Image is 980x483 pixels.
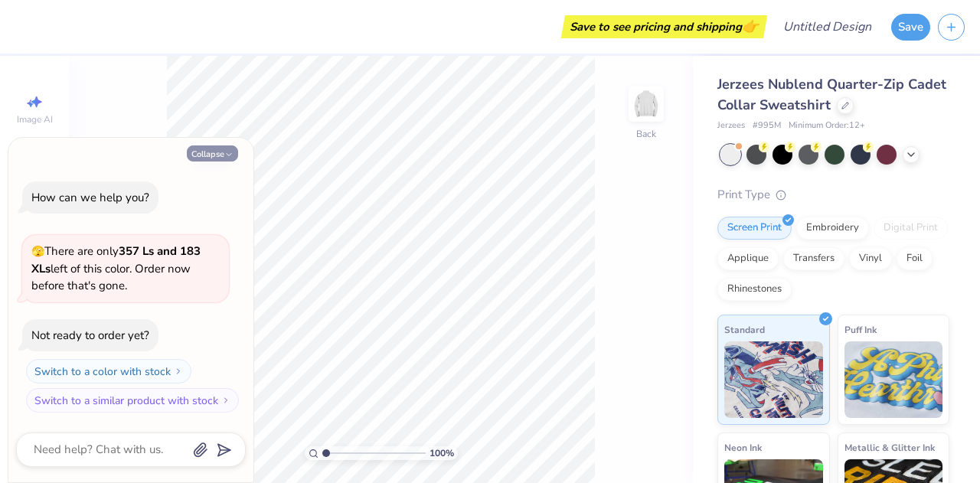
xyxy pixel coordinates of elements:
span: Puff Ink [844,321,877,338]
div: Foil [897,247,933,270]
div: Back [636,127,656,141]
div: Vinyl [849,247,892,270]
span: Neon Ink [724,439,762,455]
div: Digital Print [874,217,948,240]
button: Save [891,14,930,41]
span: Image AI [17,113,53,126]
div: Print Type [717,186,949,204]
img: Puff Ink [844,341,943,418]
span: Minimum Order: 12 + [789,119,865,132]
img: Standard [724,341,823,418]
span: 👉 [742,17,759,35]
img: Switch to a color with stock [174,367,183,376]
img: Back [631,89,661,119]
div: Save to see pricing and shipping [565,15,763,38]
div: Embroidery [796,217,869,240]
img: Switch to a similar product with stock [221,396,230,405]
strong: 357 Ls and 183 XLs [31,243,201,276]
button: Switch to a color with stock [26,359,191,383]
div: Transfers [783,247,844,270]
span: Metallic & Glitter Ink [844,439,935,455]
span: 🫣 [31,244,44,259]
span: Standard [724,321,765,338]
div: Not ready to order yet? [31,328,149,343]
div: Screen Print [717,217,792,240]
span: Jerzees Nublend Quarter-Zip Cadet Collar Sweatshirt [717,75,946,114]
button: Switch to a similar product with stock [26,388,239,413]
span: Jerzees [717,119,745,132]
button: Collapse [187,145,238,162]
div: Applique [717,247,779,270]
input: Untitled Design [771,11,884,42]
div: Rhinestones [717,278,792,301]
span: # 995M [753,119,781,132]
span: There are only left of this color. Order now before that's gone. [31,243,201,293]
div: How can we help you? [31,190,149,205]
span: 100 % [430,446,454,460]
